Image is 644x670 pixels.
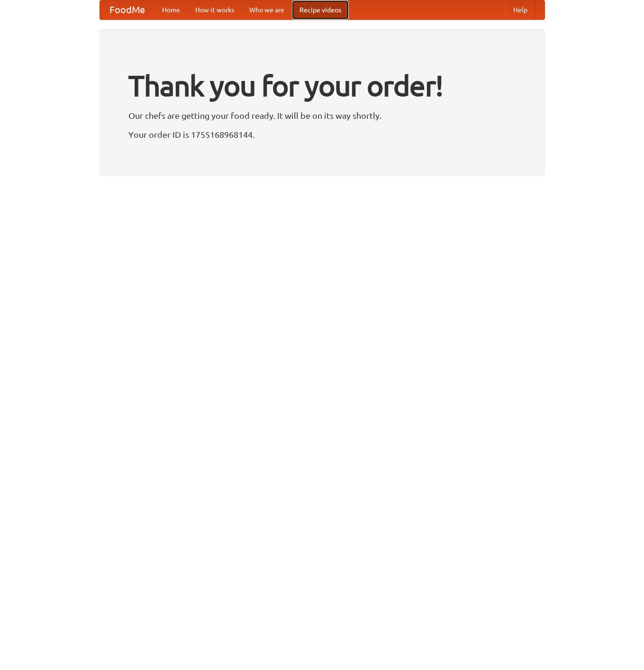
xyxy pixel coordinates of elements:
[128,108,516,123] p: Our chefs are getting your food ready. It will be on its way shortly.
[506,0,535,19] a: Help
[188,0,242,19] a: How it works
[154,0,188,19] a: Home
[100,0,154,19] a: FoodMe
[292,0,349,19] a: Recipe videos
[128,127,516,142] p: Your order ID is 1755168968144.
[128,63,516,108] h1: Thank you for your order!
[242,0,292,19] a: Who we are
